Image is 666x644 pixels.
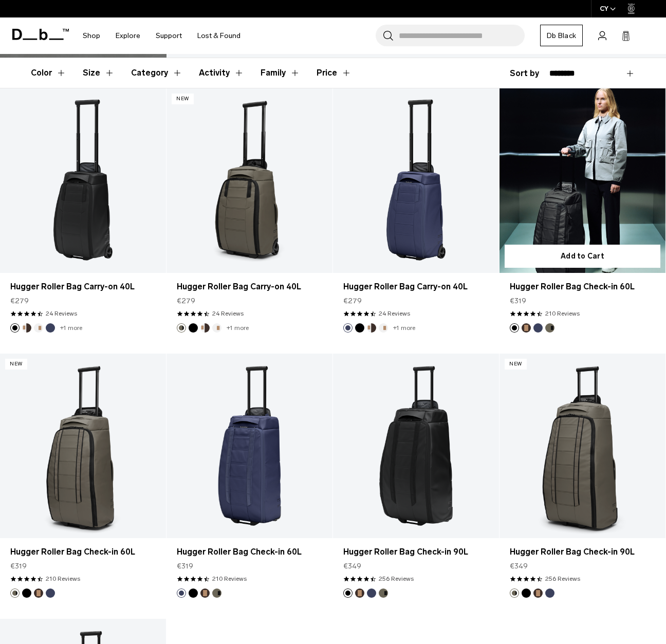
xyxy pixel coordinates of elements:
button: Toggle Filter [131,58,182,88]
button: Espresso [34,588,43,598]
button: Black Out [522,588,531,598]
button: Espresso [533,588,543,598]
a: 24 reviews [379,309,410,318]
span: €319 [10,561,27,572]
span: €319 [177,561,193,572]
a: Hugger Roller Bag Check-in 60L [499,88,665,273]
button: Forest Green [177,323,186,333]
button: Cappuccino [367,323,376,333]
span: €319 [510,296,526,306]
a: 24 reviews [46,309,77,318]
button: Toggle Filter [199,58,244,88]
button: Forest Green [212,588,221,598]
a: Hugger Roller Bag Check-in 90L [343,546,489,558]
a: Hugger Roller Bag Check-in 90L [333,354,499,538]
button: Oatmilk [379,323,388,333]
p: New [172,94,194,104]
button: Forest Green [10,588,20,598]
button: Blue Hour [46,323,55,333]
button: Oatmilk [212,323,221,333]
a: Hugger Roller Bag Carry-on 40L [177,281,322,293]
button: Forest Green [379,588,388,598]
a: Hugger Roller Bag Carry-on 40L [10,281,156,293]
a: Hugger Roller Bag Carry-on 40L [333,88,499,273]
a: Support [156,17,182,54]
button: Black Out [355,323,364,333]
a: Hugger Roller Bag Check-in 60L [10,546,156,558]
a: 210 reviews [545,309,580,318]
span: €349 [343,561,361,572]
a: Hugger Roller Bag Carry-on 40L [166,88,332,273]
button: Add to Cart [505,245,660,268]
button: Blue Hour [343,323,353,333]
button: Black Out [22,588,31,598]
span: €279 [343,296,362,306]
button: Cappuccino [22,323,31,333]
a: Hugger Roller Bag Check-in 60L [510,281,655,293]
a: 210 reviews [212,574,247,583]
a: +1 more [60,324,82,332]
a: 210 reviews [46,574,80,583]
span: €279 [177,296,195,306]
button: Blue Hour [367,588,376,598]
button: Espresso [200,588,210,598]
button: Blue Hour [46,588,55,598]
button: Black Out [510,323,519,333]
button: Oatmilk [34,323,43,333]
button: Blue Hour [545,588,554,598]
button: Toggle Filter [31,58,66,88]
button: Black Out [10,323,20,333]
a: Db Black [540,25,583,46]
button: Espresso [355,588,364,598]
button: Cappuccino [200,323,210,333]
a: 256 reviews [545,574,580,583]
a: +1 more [227,324,249,332]
button: Blue Hour [533,323,543,333]
p: New [505,359,527,370]
button: Toggle Filter [261,58,300,88]
button: Toggle Filter [83,58,115,88]
button: Black Out [189,588,198,598]
a: Hugger Roller Bag Check-in 60L [166,354,332,538]
button: Blue Hour [177,588,186,598]
a: Hugger Roller Bag Carry-on 40L [343,281,489,293]
button: Black Out [189,323,198,333]
a: 256 reviews [379,574,414,583]
p: New [5,359,27,370]
button: Toggle Price [317,58,351,88]
a: 24 reviews [212,309,244,318]
a: Explore [116,17,140,54]
button: Forest Green [545,323,554,333]
button: Black Out [343,588,353,598]
a: Shop [83,17,100,54]
button: Espresso [522,323,531,333]
a: Hugger Roller Bag Check-in 90L [499,354,665,538]
nav: Main Navigation [75,17,248,54]
a: Hugger Roller Bag Check-in 90L [510,546,655,558]
span: €349 [510,561,528,572]
a: +1 more [393,324,415,332]
a: Hugger Roller Bag Check-in 60L [177,546,322,558]
span: €279 [10,296,29,306]
button: Forest Green [510,588,519,598]
a: Lost & Found [197,17,240,54]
